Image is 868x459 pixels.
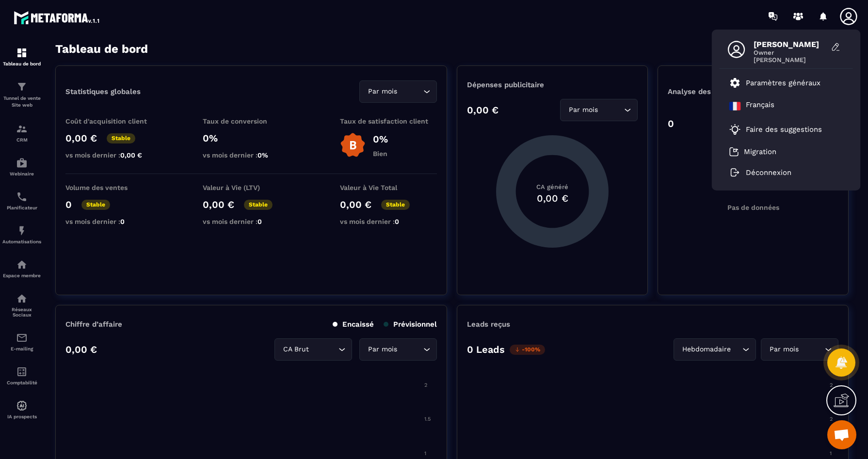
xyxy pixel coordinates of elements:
p: Leads reçus [467,320,510,329]
span: Owner [754,49,826,56]
p: 0% [203,132,300,144]
a: social-networksocial-networkRéseaux Sociaux [2,285,41,325]
img: email [16,332,28,344]
a: accountantaccountantComptabilité [2,359,41,393]
p: 0,00 € [65,344,97,355]
span: Hebdomadaire [680,344,733,355]
p: Prévisionnel [384,320,437,329]
tspan: 2 [424,382,427,388]
a: automationsautomationsEspace membre [2,252,41,285]
img: scheduler [16,191,28,203]
img: automations [16,259,28,270]
p: Paramètres généraux [746,79,820,87]
input: Search for option [733,344,740,355]
a: emailemailE-mailing [2,325,41,359]
p: Stable [107,133,135,143]
p: Webinaire [2,171,41,176]
tspan: 1.5 [424,416,431,422]
img: formation [16,81,28,93]
p: CRM [2,137,41,142]
p: Bien [373,150,388,158]
p: 0% [373,133,388,145]
input: Search for option [801,344,822,355]
p: Stable [81,200,110,210]
p: Volume des ventes [65,184,162,191]
p: Valeur à Vie Total [340,184,437,191]
p: vs mois dernier : [340,218,437,225]
p: Taux de conversion [203,117,300,125]
p: Français [746,100,774,112]
p: Tableau de bord [2,61,41,66]
a: formationformationTableau de bord [2,40,41,74]
div: Search for option [674,338,756,361]
span: Par mois [566,105,600,115]
p: Stable [381,200,410,210]
tspan: 1 [424,450,426,457]
p: vs mois dernier : [65,151,162,159]
span: Par mois [366,86,399,97]
a: Faire des suggestions [729,124,831,135]
p: 0 Leads [467,344,505,355]
p: 0 [65,199,72,210]
p: Pas de données [727,204,779,211]
a: Paramètres généraux [729,77,820,89]
p: vs mois dernier : [203,151,300,159]
p: Valeur à Vie (LTV) [203,184,300,191]
span: 0,00 € [120,151,142,159]
img: automations [16,157,28,169]
p: Dépenses publicitaire [467,80,638,89]
p: Espace membre [2,273,41,278]
a: Migration [729,147,776,157]
input: Search for option [399,344,421,355]
img: formation [16,47,28,59]
input: Search for option [600,105,622,115]
a: schedulerschedulerPlanificateur [2,184,41,218]
div: Search for option [560,99,638,121]
div: Ouvrir le chat [827,420,856,449]
span: Par mois [767,344,801,355]
p: Statistiques globales [65,87,141,96]
h3: Tableau de bord [55,42,148,56]
input: Search for option [311,344,336,355]
img: automations [16,225,28,237]
a: automationsautomationsAutomatisations [2,218,41,252]
div: Search for option [359,80,437,103]
p: Encaissé [333,320,374,329]
span: 0 [395,218,399,225]
span: Par mois [366,344,399,355]
img: accountant [16,366,28,378]
p: 0,00 € [203,199,234,210]
p: vs mois dernier : [65,218,162,225]
p: Taux de satisfaction client [340,117,437,125]
span: [PERSON_NAME] [754,40,826,49]
p: Réseaux Sociaux [2,307,41,317]
p: Déconnexion [746,168,791,177]
p: 0,00 € [340,199,371,210]
a: formationformationTunnel de vente Site web [2,74,41,116]
div: Search for option [274,338,352,361]
p: IA prospects [2,414,41,419]
p: Stable [244,200,273,210]
p: Automatisations [2,239,41,244]
span: 0 [257,218,262,225]
p: Planificateur [2,205,41,210]
p: 0,00 € [467,104,498,116]
img: social-network [16,293,28,304]
p: -100% [510,345,545,355]
p: vs mois dernier : [203,218,300,225]
p: 0 [668,118,674,129]
a: formationformationCRM [2,116,41,150]
a: automationsautomationsWebinaire [2,150,41,184]
p: Analyse des Leads [668,87,753,96]
img: formation [16,123,28,135]
tspan: 2 [830,416,833,422]
img: b-badge-o.b3b20ee6.svg [340,132,366,158]
p: Tunnel de vente Site web [2,95,41,109]
span: [PERSON_NAME] [754,56,826,63]
p: Coût d'acquisition client [65,117,162,125]
p: 0,00 € [65,132,97,144]
img: logo [14,9,101,26]
span: 0% [257,151,268,159]
p: Comptabilité [2,380,41,385]
p: Migration [744,147,776,156]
